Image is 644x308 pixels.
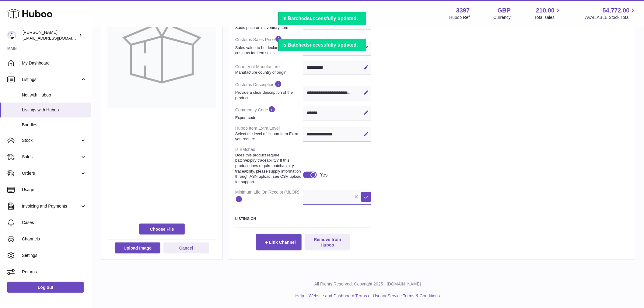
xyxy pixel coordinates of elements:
[235,115,302,121] strong: Export code
[22,122,86,128] span: Bundles
[235,61,303,77] dt: Country of Manufacture
[22,269,86,275] span: Returns
[534,15,562,20] span: Total sales
[235,25,302,30] strong: Sales price of 1 inventory item
[22,187,86,193] span: Usage
[235,144,303,187] dt: Is Batched
[22,203,80,209] span: Invoicing and Payments
[22,154,80,160] span: Sales
[23,36,89,40] span: [EMAIL_ADDRESS][DOMAIN_NAME]
[96,281,639,287] p: All Rights Reserved. Copyright 2025 - [DOMAIN_NAME]
[235,131,302,142] strong: Select the level of Huboo Item Extra you require
[22,170,80,176] span: Orders
[450,15,470,20] div: Huboo Ref
[282,42,307,47] b: Is Batched
[235,216,371,221] h3: Listing On
[235,152,302,184] strong: Does this product require batch/expiry traceability? If this product does require batch/expiry tr...
[456,6,470,15] strong: 3397
[498,6,511,15] strong: GBP
[22,60,86,66] span: My Dashboard
[305,234,350,250] button: Remove from Huboo
[603,6,630,15] span: 54,772.00
[163,243,209,254] button: Cancel
[320,172,328,178] div: Yes
[22,107,86,113] span: Listings with Huboo
[235,187,303,207] dt: Minimum Life On Receipt (MLOR)
[22,77,80,82] span: Listings
[235,78,303,103] dt: Customs Description
[235,70,302,75] strong: Manufacture country of origin
[7,31,16,40] img: sales@canchema.com
[306,293,440,299] li: and
[22,138,80,143] span: Stock
[7,282,84,293] a: Log out
[282,16,307,21] b: Is Batched
[22,220,86,226] span: Cases
[235,90,302,100] strong: Provide a clear description of the product
[22,236,86,242] span: Channels
[235,123,303,144] dt: Huboo Item Extra Level
[585,15,637,20] span: AVAILABLE Stock Total
[22,92,86,98] span: Not with Huboo
[534,6,562,20] a: 210.00 Total sales
[235,45,302,56] strong: Sales value to be declared to customs for item sales
[22,253,86,258] span: Settings
[296,293,304,298] a: Help
[309,293,380,298] a: Website and Dashboard Terms of Use
[585,6,637,20] a: 54,772.00 AVAILABLE Stock Total
[115,243,160,254] button: Upload Image
[536,6,555,15] span: 210.00
[139,224,185,235] span: Choose File
[494,15,511,20] div: Currency
[256,234,302,250] button: Link Channel
[388,293,440,298] a: Service Terms & Conditions
[23,30,77,41] div: [PERSON_NAME]
[235,103,303,123] dt: Commodity Code
[235,33,303,58] dt: Customs Sales Price
[282,15,363,22] div: successfully updated.
[282,42,363,48] div: successfully updated.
